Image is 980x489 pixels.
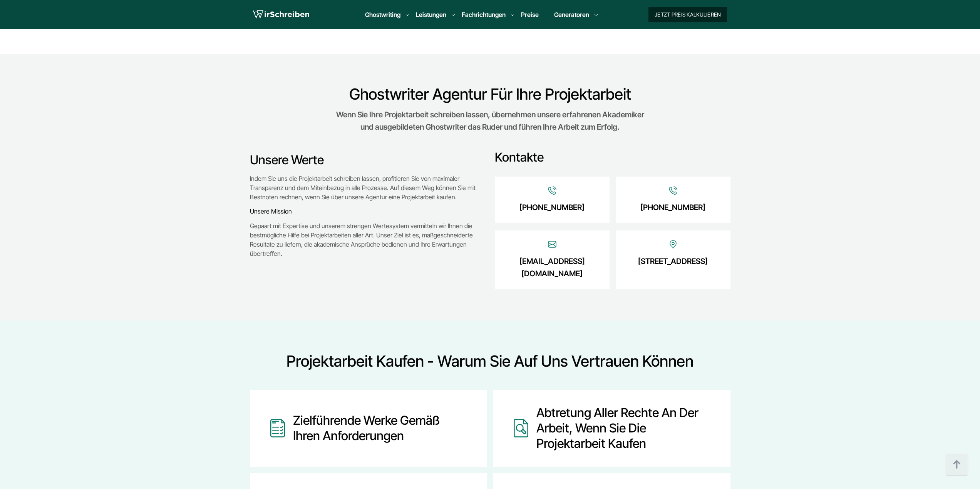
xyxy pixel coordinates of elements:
h2: Ghostwriter Agentur für Ihre Projektarbeit [250,85,730,103]
h3: Unsere Werte [250,152,479,168]
img: Abtretung aller Rechte an der Arbeit, wenn Sie die Projektarbeit kaufen [512,405,530,451]
p: Indem Sie uns die Projektarbeit schreiben lassen, profitieren Sie von maximaler Transparenz und d... [250,174,479,202]
p: Wenn Sie Ihre Projektarbeit schreiben lassen, übernehmen unsere erfahrenen Akademiker und ausgebi... [334,108,646,133]
img: logo wirschreiben [253,9,309,20]
a: Ghostwriting [365,10,400,19]
img: Icon [668,240,678,249]
img: Icon [548,186,557,195]
h3: Unsere Mission [250,208,479,215]
p: Gepaart mit Expertise und unserem strengen Wertesystem vermitteln wir Ihnen die bestmögliche Hilf... [250,221,479,258]
img: Zielführende Werke gemäß Ihren Anforderungen [268,405,287,451]
img: Icon [668,186,678,195]
a: [PHONE_NUMBER] [640,201,705,214]
button: Jetzt Preis kalkulieren [648,7,727,22]
a: [EMAIL_ADDRESS][DOMAIN_NAME] [506,255,598,280]
div: Abtretung aller Rechte an der Arbeit, wenn Sie die Projektarbeit kaufen [536,405,712,451]
a: Leistungen [416,10,446,19]
img: button top [945,453,968,476]
h3: Kontakte [495,150,730,165]
a: Generatoren [554,10,589,19]
img: Icon [548,240,557,249]
a: [STREET_ADDRESS] [638,255,708,267]
h2: Projektarbeit kaufen - Warum Sie auf uns vertrauen können [250,352,730,371]
a: [PHONE_NUMBER] [519,201,585,214]
a: Fachrichtungen [462,10,506,19]
div: Zielführende Werke gemäß Ihren Anforderungen [293,405,469,451]
a: Preise [521,11,539,18]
